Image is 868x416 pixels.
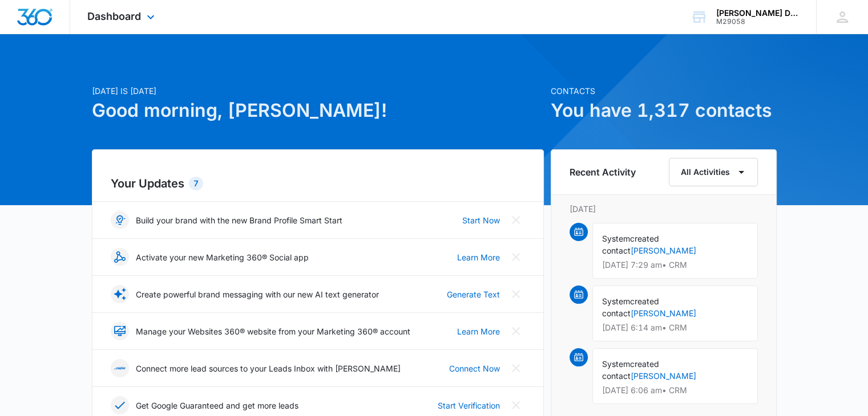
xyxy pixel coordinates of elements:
[507,248,525,266] button: Close
[570,165,636,179] h6: Recent Activity
[716,9,800,18] div: account name
[631,308,696,318] a: [PERSON_NAME]
[136,214,342,226] p: Build your brand with the new Brand Profile Smart Start
[602,296,630,306] span: System
[136,251,309,263] p: Activate your new Marketing 360® Social app
[602,234,659,255] span: created contact
[602,324,748,332] p: [DATE] 6:14 am • CRM
[716,18,800,26] div: account id
[602,234,630,243] span: System
[602,386,748,394] p: [DATE] 6:06 am • CRM
[87,10,141,22] span: Dashboard
[111,175,525,192] h2: Your Updates
[449,362,500,374] a: Connect Now
[507,396,525,414] button: Close
[438,399,500,411] a: Start Verification
[602,359,630,369] span: System
[136,288,379,300] p: Create powerful brand messaging with our new AI text generator
[92,85,544,97] p: [DATE] is [DATE]
[507,211,525,229] button: Close
[507,359,525,377] button: Close
[507,322,525,340] button: Close
[570,203,758,215] p: [DATE]
[457,325,500,337] a: Learn More
[92,97,544,124] h1: Good morning, [PERSON_NAME]!
[136,325,410,337] p: Manage your Websites 360® website from your Marketing 360® account
[551,85,777,97] p: Contacts
[551,97,777,124] h1: You have 1,317 contacts
[447,288,500,300] a: Generate Text
[631,246,696,255] a: [PERSON_NAME]
[457,251,500,263] a: Learn More
[507,285,525,303] button: Close
[462,214,500,226] a: Start Now
[602,296,659,318] span: created contact
[136,362,401,374] p: Connect more lead sources to your Leads Inbox with [PERSON_NAME]
[136,399,298,411] p: Get Google Guaranteed and get more leads
[631,371,696,381] a: [PERSON_NAME]
[602,359,659,381] span: created contact
[602,261,748,269] p: [DATE] 7:29 am • CRM
[189,177,203,190] div: 7
[669,158,758,186] button: All Activities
